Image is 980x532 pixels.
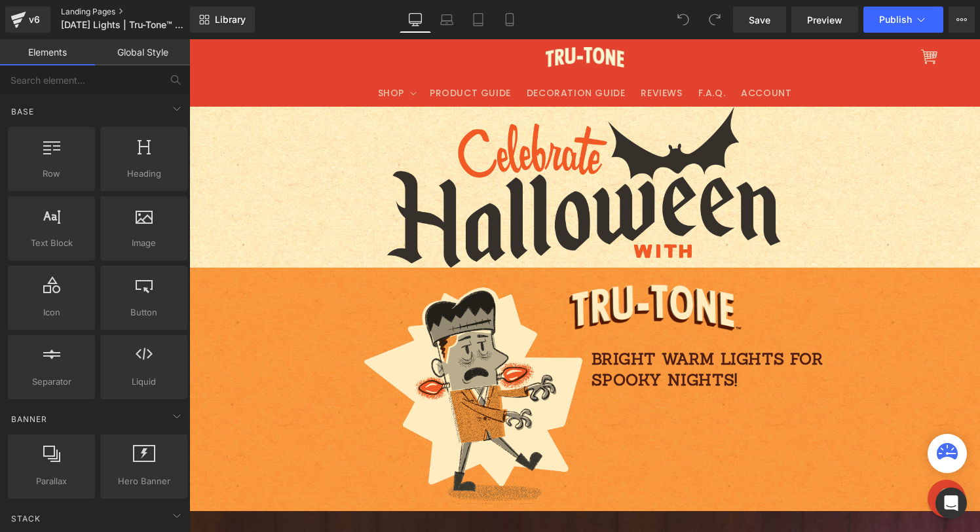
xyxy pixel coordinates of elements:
span: Hero Banner [104,474,183,488]
span: [DATE] Lights | Tru-Tone™ vintage-style LED light bulbs [61,20,187,30]
span: REVIEWS [451,48,493,60]
a: Tablet [462,7,494,33]
img: Tru-Tone logo [373,237,554,294]
div: Chat widget toggle [738,440,776,478]
span: Base [10,105,35,118]
a: DECORATION GUIDE [330,40,444,67]
button: Redo [702,7,728,33]
a: New Library [190,7,255,33]
a: PRODUCT GUIDE [233,40,330,67]
span: Stack [10,512,42,525]
a: Tru-Tone logo [351,3,440,33]
a: REVIEWS [443,40,500,67]
span: Liquid [104,375,183,389]
button: Publish [863,7,943,33]
div: v6 [26,11,43,28]
summary: SHOP [181,40,233,67]
a: Global Style [95,39,190,65]
button: Undo [670,7,696,33]
a: F.A.Q. [501,40,544,67]
button: More [949,7,975,33]
span: PRODUCT GUIDE [240,48,322,60]
img: text: Celebrate Halloween with Tru-Tone [198,67,594,228]
a: Laptop [431,7,462,33]
span: Heading [104,167,183,181]
a: Preview [791,7,858,33]
span: F.A.Q. [509,48,537,60]
a: Mobile [494,7,525,33]
span: Text Block [12,236,91,250]
span: Parallax [12,474,91,488]
span: Separator [12,375,91,389]
div: Open Intercom Messenger [935,488,967,519]
span: Image [104,236,183,250]
p: bright warm lights for spooky nights! [402,310,658,351]
img: Illustration of Frankenstein with Tru-Tone light bulbs [134,237,396,465]
span: SHOP [189,48,215,60]
img: Tru-Tone logo [356,8,435,28]
span: Library [215,14,246,26]
span: Banner [10,413,48,425]
a: ACCOUNT [544,40,610,67]
img: Chat Button [738,440,776,478]
span: Preview [807,13,842,27]
span: Button [104,306,183,319]
span: Row [12,167,91,181]
a: Landing Pages [61,7,212,17]
span: Icon [12,306,91,319]
span: Save [749,13,770,27]
span: DECORATION GUIDE [337,48,436,60]
span: Publish [879,14,912,25]
a: Desktop [400,7,431,33]
span: ACCOUNT [552,48,602,60]
a: v6 [5,7,50,33]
